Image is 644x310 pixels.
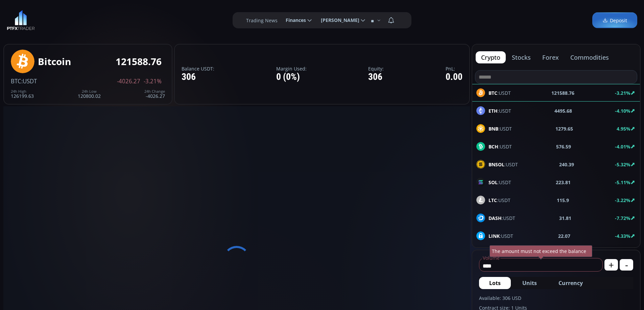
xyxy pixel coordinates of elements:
[446,66,462,71] label: PnL:
[554,107,572,114] b: 4495.68
[604,259,618,271] button: +
[78,89,101,93] div: 24h Low
[38,56,71,67] div: Bitcoin
[488,215,515,222] span: :USDT
[488,107,511,114] span: :USDT
[488,215,502,221] b: DASH
[556,143,571,150] b: 576.59
[144,78,162,84] span: -3.21%
[615,197,630,203] b: -3.22%
[368,66,384,71] label: Equity:
[490,245,592,257] div: The amount must not exceed the balance
[592,12,637,28] a: Deposit
[557,197,569,204] b: 115.9
[548,277,593,289] button: Currency
[615,108,630,114] b: -4.10%
[602,17,627,24] span: Deposit
[488,232,513,239] span: :USDT
[11,89,34,93] div: 24h High
[488,197,497,203] b: LTC
[488,125,498,132] b: BNB
[488,143,512,150] span: :USDT
[488,179,511,186] span: :USDT
[144,89,165,98] div: -4026.27
[276,72,307,82] div: 0 (0%)
[21,77,37,85] span: :USDT
[558,232,570,239] b: 22.07
[11,77,21,85] span: BTC
[556,179,571,186] b: 223.81
[620,259,633,271] button: -
[615,143,630,150] b: -4.01%
[488,161,518,168] span: :USDT
[488,161,504,168] b: BNSOL
[522,279,537,287] span: Units
[246,17,278,24] label: Trading News
[489,279,501,287] span: Lots
[117,78,140,84] span: -4026.27
[559,161,574,168] b: 240.39
[559,215,571,222] b: 31.81
[78,89,101,98] div: 120800.02
[565,51,614,63] button: commodities
[488,179,498,186] b: SOL
[144,89,165,93] div: 24h Change
[281,13,306,27] span: Finances
[479,277,511,289] button: Lots
[615,233,630,239] b: -4.33%
[182,72,214,82] div: 306
[512,277,547,289] button: Units
[488,233,500,239] b: LINK
[488,197,510,204] span: :USDT
[316,13,359,27] span: [PERSON_NAME]
[116,56,162,67] div: 121588.76
[479,294,633,302] label: Available: 306 USD
[506,51,536,63] button: stocks
[555,125,573,132] b: 1279.65
[488,125,512,132] span: :USDT
[488,143,498,150] b: BCH
[488,108,498,114] b: ETH
[182,66,214,71] label: Balance USDT:
[11,89,34,98] div: 126199.63
[476,51,506,63] button: crypto
[615,179,630,186] b: -5.11%
[446,72,462,82] div: 0.00
[558,279,583,287] span: Currency
[368,72,384,82] div: 306
[537,51,564,63] button: forex
[617,125,630,132] b: 4.95%
[276,66,307,71] label: Margin Used:
[7,10,35,30] img: LOGO
[615,215,630,221] b: -7.72%
[615,161,630,168] b: -5.32%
